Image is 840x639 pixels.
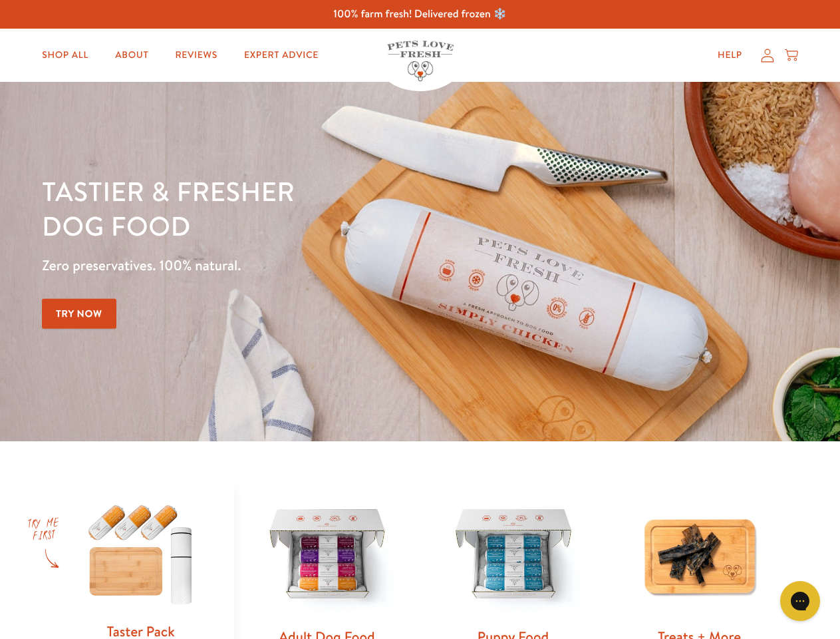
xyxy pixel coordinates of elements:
[42,299,116,329] a: Try Now
[387,41,454,81] img: Pets Love Fresh
[233,42,329,69] a: Expert Advice
[707,42,753,69] a: Help
[773,576,827,626] iframe: Gorgias live chat messenger
[104,42,159,69] a: About
[42,174,546,243] h1: Tastier & fresher dog food
[31,42,99,69] a: Shop All
[164,42,227,69] a: Reviews
[42,254,546,278] p: Zero preservatives. 100% natural.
